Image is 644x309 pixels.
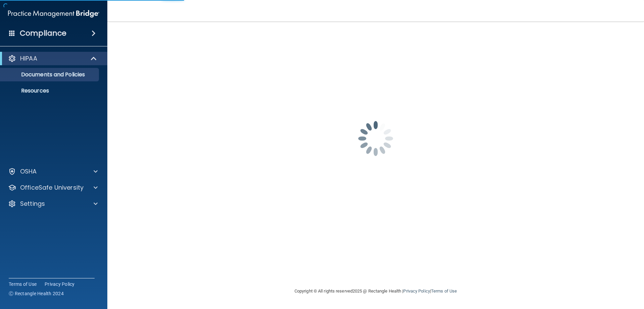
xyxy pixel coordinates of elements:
[342,105,409,172] img: spinner.e123f6fc.gif
[20,200,45,208] p: Settings
[4,87,96,94] p: Resources
[8,7,99,21] img: PMB logo
[9,281,37,287] a: Terms of Use
[20,184,84,192] p: OfficeSafe University
[8,54,97,63] a: HIPAA
[20,29,66,38] h4: Compliance
[8,200,98,208] a: Settings
[8,167,98,176] a: OSHA
[45,281,75,287] a: Privacy Policy
[20,167,37,176] p: OSHA
[20,54,37,63] p: HIPAA
[403,288,430,294] a: Privacy Policy
[4,71,96,78] p: Documents and Policies
[8,184,98,192] a: OfficeSafe University
[253,280,498,302] div: Copyright © All rights reserved 2025 @ Rectangle Health | |
[431,288,457,294] a: Terms of Use
[9,290,64,297] span: Ⓒ Rectangle Health 2024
